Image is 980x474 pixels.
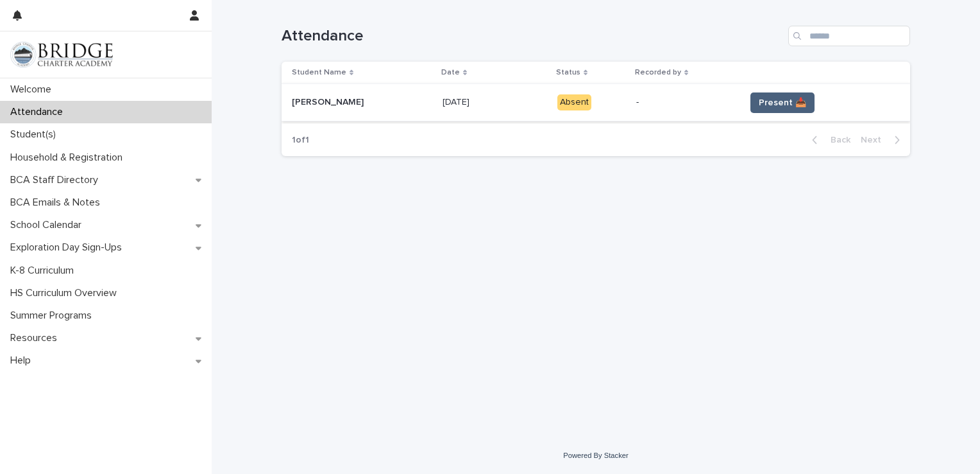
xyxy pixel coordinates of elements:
p: Recorded by [635,66,681,80]
p: Student(s) [5,128,66,141]
p: [PERSON_NAME] [292,94,366,108]
tr: [PERSON_NAME][PERSON_NAME] [DATE][DATE] Absent-Present 📥 [282,84,910,121]
p: K-8 Curriculum [5,265,84,277]
p: Welcome [5,83,62,96]
img: V1C1m3IdTEidaUdm9Hs0 [10,42,113,67]
button: Next [856,134,910,146]
p: - [636,97,735,108]
a: Powered By Stacker [563,452,628,459]
span: Present 📥 [759,96,806,109]
button: Present 📥 [750,92,815,113]
h1: Attendance [282,27,783,46]
p: [DATE] [443,94,472,108]
p: Exploration Day Sign-Ups [5,241,132,254]
span: Next [861,136,889,145]
p: Date [441,66,460,80]
p: Attendance [5,106,73,118]
p: Student Name [292,66,346,80]
span: Back [823,136,850,145]
p: 1 of 1 [282,125,319,156]
div: Absent [557,94,591,110]
input: Search [788,26,910,46]
p: HS Curriculum Overview [5,287,127,299]
p: Resources [5,332,67,344]
p: Help [5,355,41,367]
p: School Calendar [5,219,92,231]
button: Back [802,134,856,146]
p: BCA Staff Directory [5,174,108,186]
p: Household & Registration [5,152,133,164]
p: Summer Programs [5,310,102,322]
p: BCA Emails & Notes [5,197,110,209]
p: Status [556,66,580,80]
